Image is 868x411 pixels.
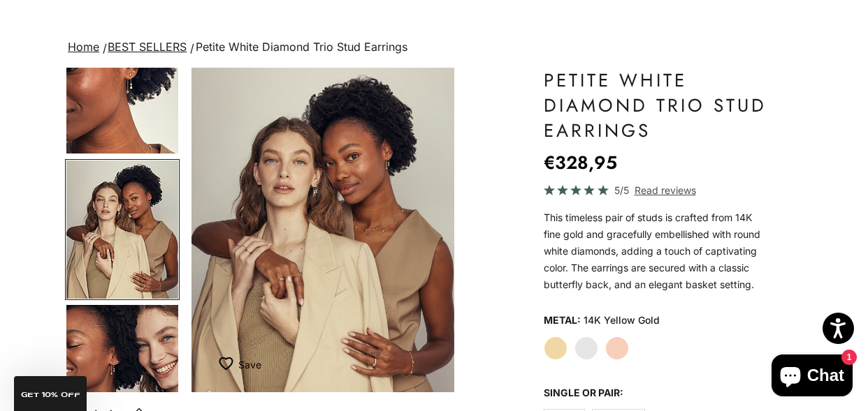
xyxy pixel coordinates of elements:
[544,182,768,198] a: 5/5 Read reviews
[66,15,178,154] img: #YellowGold #RoseGold #WhiteGold
[108,40,187,54] a: BEST SELLERS
[584,310,660,331] variant-option-value: 14K Yellow Gold
[544,68,768,143] h1: Petite White Diamond Trio Stud Earrings
[544,209,768,293] p: This timeless pair of studs is crafted from 14K fine gold and gracefully embellished with round w...
[219,357,238,371] img: wishlist
[614,182,629,198] span: 5/5
[191,68,455,392] div: Item 9 of 17
[219,350,261,378] button: Add to Wishlist
[65,14,180,155] button: Go to item 8
[544,310,581,331] legend: Metal:
[21,391,80,398] span: GET 10% Off
[767,354,857,400] inbox-online-store-chat: Shopify online store chat
[68,40,99,54] a: Home
[544,149,617,177] sale-price: €328,95
[66,160,178,299] img: #YellowGold #RoseGold #WhiteGold
[65,38,803,57] nav: breadcrumbs
[544,382,623,403] legend: Single or Pair:
[635,182,696,198] span: Read reviews
[196,40,407,54] span: Petite White Diamond Trio Stud Earrings
[191,68,455,392] img: #YellowGold #RoseGold #WhiteGold
[14,376,87,411] div: GET 10% Off
[65,159,180,300] button: Go to item 9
